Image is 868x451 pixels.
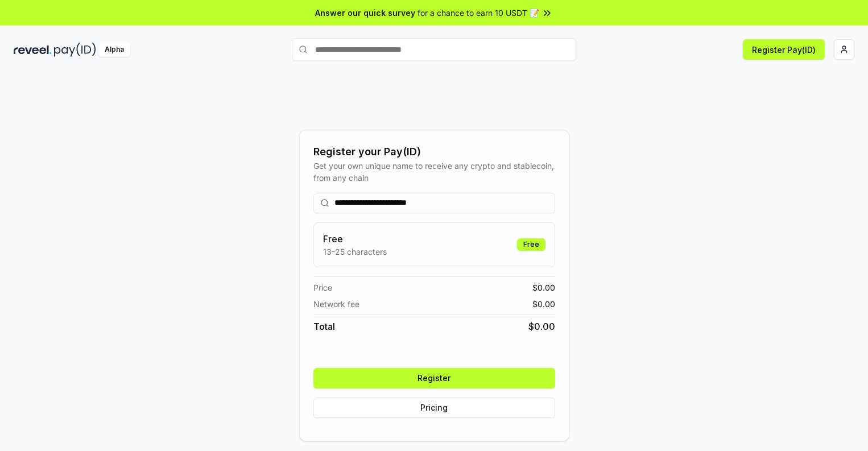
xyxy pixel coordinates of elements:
[313,368,555,388] button: Register
[315,7,415,19] span: Answer our quick survey
[313,160,555,184] div: Get your own unique name to receive any crypto and stablecoin, from any chain
[323,246,387,258] p: 13-25 characters
[743,39,825,60] button: Register Pay(ID)
[98,43,130,57] div: Alpha
[323,232,387,246] h3: Free
[528,320,555,333] span: $ 0.00
[313,144,555,160] div: Register your Pay(ID)
[313,282,332,293] span: Price
[313,298,359,310] span: Network fee
[313,320,335,333] span: Total
[313,398,555,418] button: Pricing
[54,43,96,57] img: pay_id
[14,43,52,57] img: reveel_dark
[418,7,539,19] span: for a chance to earn 10 USDT 📝
[532,298,555,310] span: $ 0.00
[532,282,555,293] span: $ 0.00
[517,238,545,251] div: Free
